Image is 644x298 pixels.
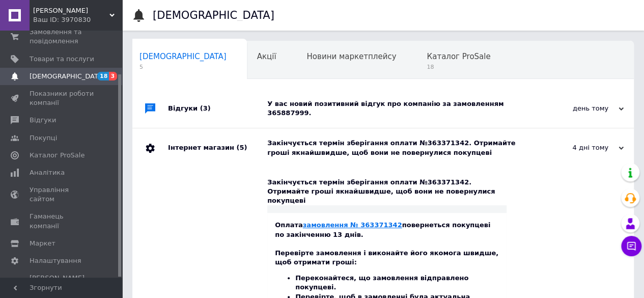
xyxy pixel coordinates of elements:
[139,52,227,61] span: [DEMOGRAPHIC_DATA]
[139,63,227,71] span: 5
[168,89,267,128] div: Відгуки
[30,212,94,230] span: Гаманець компанії
[427,63,490,71] span: 18
[200,104,211,112] span: (3)
[33,6,109,15] span: Зубна Фея
[267,178,507,206] div: Закінчується термін зберігання оплати №363371342. Отримайте гроші якнайшвидше, щоб вони не поверн...
[30,133,57,143] span: Покупці
[153,9,274,21] h1: [DEMOGRAPHIC_DATA]
[267,99,522,118] div: У вас новий позитивний відгук про компанію за замовленням 365887999.
[306,52,396,61] span: Новини маркетплейсу
[30,55,94,64] span: Товари та послуги
[30,168,65,177] span: Аналітика
[257,52,276,61] span: Акції
[522,104,624,113] div: день тому
[295,274,499,292] li: Переконайтеся, що замовлення відправлено покупцеві.
[30,28,94,46] span: Замовлення та повідомлення
[30,116,56,125] span: Відгуки
[30,256,81,265] span: Налаштування
[621,236,641,256] button: Чат з покупцем
[303,221,402,229] a: замовлення № 363371342
[30,185,94,204] span: Управління сайтом
[30,89,94,107] span: Показники роботи компанії
[236,144,247,151] span: (5)
[109,72,117,80] span: 3
[427,52,490,61] span: Каталог ProSale
[97,72,109,80] span: 18
[30,239,55,248] span: Маркет
[168,128,267,167] div: Інтернет магазин
[267,139,522,157] div: Закінчується термін зберігання оплати №363371342. Отримайте гроші якнайшвидше, щоб вони не поверн...
[522,143,624,152] div: 4 дні тому
[30,72,105,81] span: [DEMOGRAPHIC_DATA]
[30,151,85,160] span: Каталог ProSale
[33,15,122,24] div: Ваш ID: 3970830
